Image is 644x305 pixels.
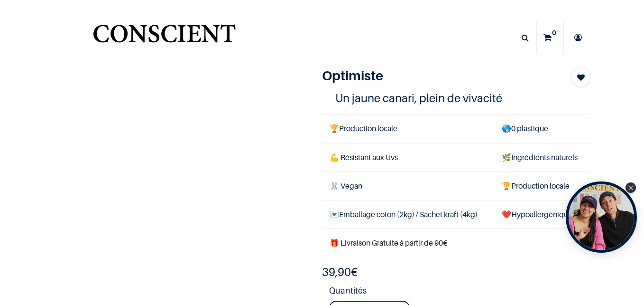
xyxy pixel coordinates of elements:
[335,91,577,105] h4: Un jaune canari, plein de vivacité
[502,152,511,162] span: 🌿
[322,265,351,279] span: 39,90
[330,238,447,248] font: 🎁 Livraison Gratuite à partir de 90€
[502,181,511,191] span: 🏆
[91,19,238,57] a: Logo of Conscient
[550,28,559,38] sup: 0
[494,200,590,229] td: ❤️Hypoallergénique
[322,114,494,143] td: Production locale
[577,72,585,83] span: Add to wishlist
[537,21,563,54] a: 0
[566,181,637,253] div: Open Tolstoy widget
[494,172,590,200] td: Production locale
[571,67,590,86] button: Add to wishlist
[322,265,358,279] b: €
[494,114,590,143] td: 0 plastique
[566,181,637,253] div: Open Tolstoy
[330,181,362,191] span: 🐰 Vegan
[502,124,511,133] span: 🌎
[330,152,398,162] span: 💪 Résistant aux Uvs
[329,284,590,301] strong: Quantités
[626,182,636,193] div: Close Tolstoy widget
[330,124,339,133] span: 🏆
[322,200,494,229] td: Emballage coton (2kg) / Sachet kraft (4kg)
[566,181,637,253] div: Tolstoy bubble widget
[330,210,339,219] span: 💌
[322,67,550,84] h1: Optimiste
[91,19,238,57] img: Conscient
[494,143,590,172] td: Ingrédients naturels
